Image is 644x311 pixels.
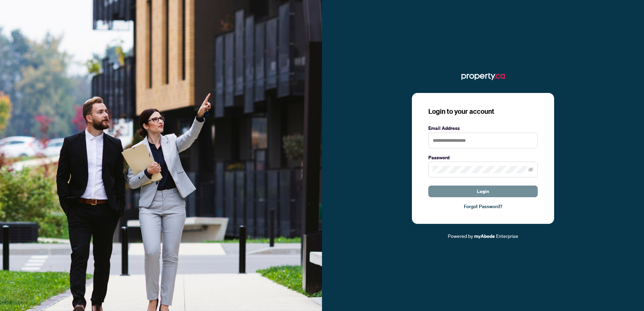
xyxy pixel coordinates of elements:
[448,233,473,239] span: Powered by
[428,203,538,210] a: Forgot Password?
[528,167,533,172] span: eye-invisible
[428,154,538,161] label: Password
[428,186,538,197] button: Login
[474,232,495,240] a: myAbode
[461,71,505,82] img: ma-logo
[496,233,518,239] span: Enterprise
[477,186,489,197] span: Login
[428,107,538,116] h3: Login to your account
[428,124,538,132] label: Email Address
